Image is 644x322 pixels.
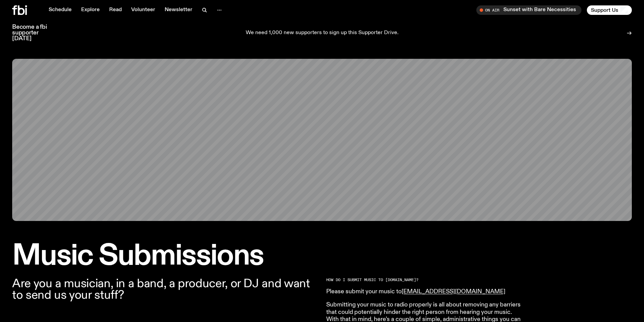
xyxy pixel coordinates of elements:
a: Schedule [45,5,76,15]
a: Explore [77,5,104,15]
p: Please submit your music to [326,288,521,296]
a: Volunteer [127,5,159,15]
a: Read [105,5,126,15]
p: Are you a musician, in a band, a producer, or DJ and want to send us your stuff? [12,278,318,301]
h2: HOW DO I SUBMIT MUSIC TO [DOMAIN_NAME]? [326,278,521,282]
a: Newsletter [161,5,196,15]
button: On AirSunset with Bare Necessities [476,5,581,15]
span: Support Us [591,7,618,13]
p: We need 1,000 new supporters to sign up this Supporter Drive. [246,30,399,36]
h1: Music Submissions [12,243,632,270]
button: Support Us [587,5,632,15]
a: [EMAIL_ADDRESS][DOMAIN_NAME] [402,289,505,295]
h3: Become a fbi supporter [DATE] [12,24,55,42]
